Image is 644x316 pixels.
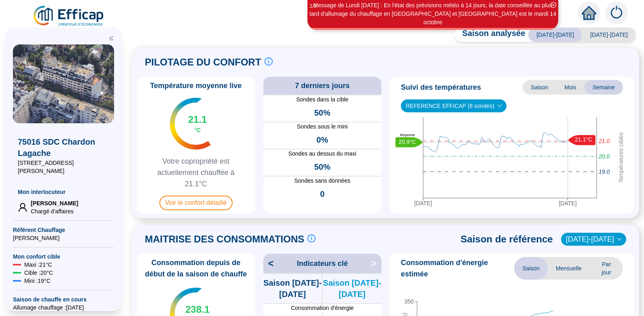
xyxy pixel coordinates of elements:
span: Saison [523,80,556,95]
text: 20.9°C [399,139,416,145]
span: Chargé d'affaires [31,207,78,215]
span: Saison analysée [454,27,525,42]
span: double-left [108,36,114,41]
span: Suivi des températures [401,82,481,93]
span: Mon confort cible [13,253,114,261]
span: 238.1 [185,303,210,316]
span: 50% [314,161,330,173]
span: user [18,202,28,212]
img: indicateur températures [170,98,211,150]
span: < [263,257,274,270]
span: Saison [514,257,548,280]
span: PILOTAGE DU CONFORT [145,56,261,69]
span: down [497,103,502,108]
span: down [617,237,622,242]
span: Maxi : 21 °C [24,261,52,269]
span: Sondes au dessus du maxi [263,150,382,158]
tspan: 20.0 [598,153,610,160]
i: 1 / 3 [309,3,317,9]
span: Consommation d'énergie [263,304,382,312]
span: 7 derniers jours [295,80,350,91]
span: Mensuelle [548,257,590,280]
tspan: [DATE] [414,200,432,206]
span: Saison de référence [461,233,553,246]
span: Semaine [585,80,623,95]
span: 21.1 [188,113,207,126]
span: [PERSON_NAME] [31,199,78,207]
span: Allumage chauffage : [DATE] [13,303,114,312]
span: Sondes sous le mini [263,122,382,131]
span: 75016 SDC Chardon Lagache [18,136,109,159]
span: Votre copropriété est actuellement chauffée à 21.1°C [140,156,252,190]
span: close-circle [551,2,556,8]
span: Sondes dans la cible [263,95,382,104]
span: [STREET_ADDRESS][PERSON_NAME] [18,159,109,175]
tspan: [DATE] [559,200,576,206]
tspan: 19.0 [599,169,610,175]
span: [PERSON_NAME] [13,234,114,242]
span: 0% [316,134,328,145]
span: [DATE]-[DATE] [582,27,636,42]
text: Moyenne [400,133,415,137]
span: 0 [320,188,324,200]
img: efficap energie logo [32,5,106,27]
span: home [582,6,596,20]
span: Saison [DATE]-[DATE] [323,277,381,300]
span: Par jour [590,257,623,280]
span: Sondes sans données [263,177,382,185]
span: Saison de chauffe en cours [13,295,114,303]
span: Température moyenne live [145,80,247,91]
text: 21.1°C [575,137,592,143]
span: Mon interlocuteur [18,188,109,196]
span: Référent Chauffage [13,226,114,234]
span: Indicateurs clé [297,258,348,269]
span: Saison [DATE]-[DATE] [263,277,322,300]
span: Consommation d'énergie estimée [401,257,514,280]
tspan: 21.0 [598,138,610,144]
span: Voir le confort détaillé [159,196,233,210]
span: Mois [556,80,585,95]
span: Consommation depuis de début de la saison de chauffe [140,257,252,280]
span: Cible : 20 °C [24,269,53,277]
span: 2019-2020 [566,233,621,245]
tspan: Températures cibles [618,132,624,183]
span: [DATE]-[DATE] [528,27,582,42]
span: 50% [314,107,330,118]
span: info-circle [307,234,316,242]
div: Message de Lundi [DATE] : En l'état des prévisions météo à 14 jours, la date conseillée au plus t... [309,1,557,27]
img: alerts [605,2,628,24]
span: > [371,257,381,270]
tspan: 350 [405,298,414,305]
span: info-circle [265,57,273,65]
span: REFERENCE EFFICAP (8 sondes) [406,100,502,112]
span: Mini : 19 °C [24,277,51,285]
span: MAITRISE DES CONSOMMATIONS [145,233,304,246]
span: °C [194,126,201,134]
